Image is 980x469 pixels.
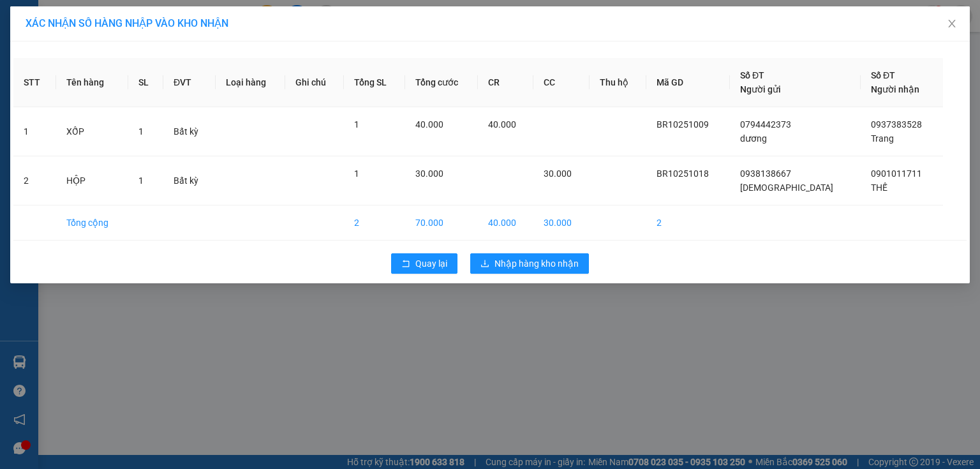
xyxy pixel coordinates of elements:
[740,119,791,130] span: 0794442373
[344,205,405,241] td: 2
[285,58,344,107] th: Ghi chú
[871,182,887,193] span: THẾ
[740,133,767,144] span: dương
[871,70,895,80] span: Số ĐT
[163,107,216,156] td: Bất kỳ
[13,156,56,205] td: 2
[740,84,781,94] span: Người gửi
[740,70,764,80] span: Số ĐT
[480,259,489,269] span: download
[163,156,216,205] td: Bất kỳ
[657,168,709,179] span: BR10251018
[56,156,128,205] td: HỘP
[415,168,443,179] span: 30.000
[934,6,970,42] button: Close
[478,58,534,107] th: CR
[13,107,56,156] td: 1
[401,259,410,269] span: rollback
[533,58,590,107] th: CC
[646,205,730,241] td: 2
[56,205,128,241] td: Tổng cộng
[13,58,56,107] th: STT
[128,58,163,107] th: SL
[478,205,534,241] td: 40.000
[494,257,579,271] span: Nhập hàng kho nhận
[415,119,443,130] span: 40.000
[138,126,144,137] span: 1
[740,168,791,179] span: 0938138667
[657,119,709,130] span: BR10251009
[947,19,957,29] span: close
[391,253,457,274] button: rollbackQuay lại
[590,58,646,107] th: Thu hộ
[56,107,128,156] td: XỐP
[740,182,833,193] span: [DEMOGRAPHIC_DATA]
[405,58,478,107] th: Tổng cước
[26,17,228,29] span: XÁC NHẬN SỐ HÀNG NHẬP VÀO KHO NHẬN
[216,58,285,107] th: Loại hàng
[344,58,405,107] th: Tổng SL
[871,133,894,144] span: Trang
[871,84,919,94] span: Người nhận
[871,168,922,179] span: 0901011711
[405,205,478,241] td: 70.000
[163,58,216,107] th: ĐVT
[470,253,589,274] button: downloadNhập hàng kho nhận
[533,205,590,241] td: 30.000
[56,58,128,107] th: Tên hàng
[646,58,730,107] th: Mã GD
[354,168,359,179] span: 1
[871,119,922,130] span: 0937383528
[544,168,572,179] span: 30.000
[354,119,359,130] span: 1
[415,257,447,271] span: Quay lại
[488,119,516,130] span: 40.000
[138,175,144,186] span: 1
